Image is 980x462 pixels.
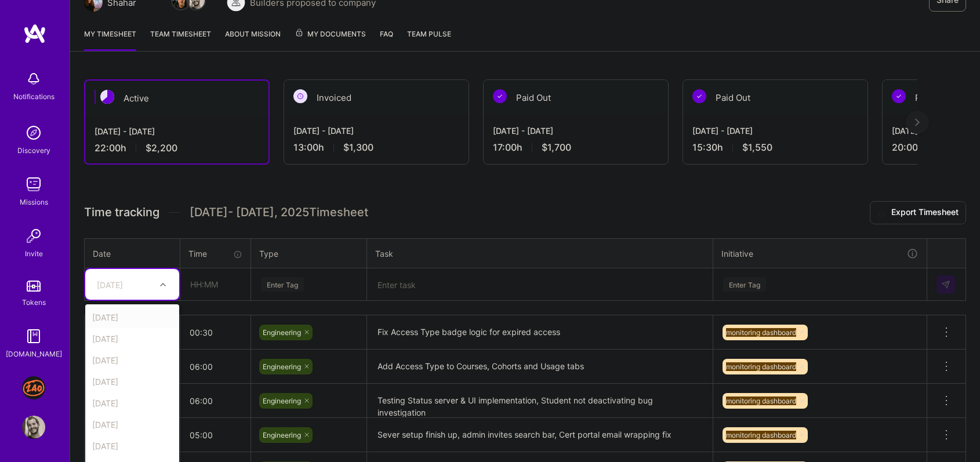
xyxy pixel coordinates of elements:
[22,173,45,196] img: teamwork
[188,248,242,260] div: Time
[493,89,507,103] img: Paid Out
[84,205,159,220] span: Time tracking
[368,351,712,383] textarea: Add Access Type to Courses, Cohorts and Usage tabs
[160,282,166,288] i: icon Chevron
[85,371,179,392] div: [DATE]
[721,247,919,260] div: Initiative
[726,431,796,439] span: monitoring dashboard
[97,278,123,290] div: [DATE]
[343,141,373,154] span: $1,300
[484,80,668,115] div: Paid Out
[180,317,251,348] input: HH:MM
[150,28,211,51] a: Team timesheet
[941,280,950,289] img: Submit
[19,376,48,399] a: J: 240 Tutoring - Jobs Section Redesign
[726,328,796,337] span: monitoring dashboard
[85,238,180,268] th: Date
[19,416,48,439] a: User Avatar
[20,196,48,208] div: Missions
[877,207,887,219] i: icon Download
[225,28,281,51] a: About Mission
[22,121,45,144] img: discovery
[27,281,41,292] img: tokens
[692,125,858,137] div: [DATE] - [DATE]
[407,30,451,38] span: Team Pulse
[892,89,906,103] img: Paid Out
[23,23,46,44] img: logo
[368,419,712,451] textarea: Sever setup finish up, admin invites search bar, Cert portal email wrapping fix
[95,142,259,154] div: 22:00 h
[22,376,45,399] img: J: 240 Tutoring - Jobs Section Redesign
[293,125,459,137] div: [DATE] - [DATE]
[870,201,966,224] button: Export Timesheet
[263,431,301,439] span: Engineering
[180,351,251,382] input: HH:MM
[263,328,301,337] span: Engineering
[368,317,712,348] textarea: Fix Access Type badge logic for expired access
[22,296,46,308] div: Tokens
[368,385,712,417] textarea: Testing Status server & UI implementation, Student not deactivating bug investigation
[85,328,179,350] div: [DATE]
[263,362,301,371] span: Engineering
[22,325,45,348] img: guide book
[692,141,858,154] div: 15:30 h
[22,224,45,248] img: Invite
[190,205,368,220] span: [DATE] - [DATE] , 2025 Timesheet
[85,81,268,116] div: Active
[180,385,251,416] input: HH:MM
[146,142,177,154] span: $2,200
[293,89,307,103] img: Invoiced
[100,90,114,104] img: Active
[367,238,713,268] th: Task
[493,141,659,154] div: 17:00 h
[295,28,366,51] a: My Documents
[180,420,251,450] input: HH:MM
[295,28,366,41] span: My Documents
[723,275,766,293] div: Enter Tag
[683,80,868,115] div: Paid Out
[251,238,367,268] th: Type
[284,80,469,115] div: Invoiced
[542,141,571,154] span: $1,700
[84,28,136,51] a: My timesheet
[22,67,45,90] img: bell
[85,350,179,371] div: [DATE]
[85,435,179,457] div: [DATE]
[293,141,459,154] div: 13:00 h
[85,414,179,435] div: [DATE]
[13,90,55,103] div: Notifications
[742,141,772,154] span: $1,550
[493,125,659,137] div: [DATE] - [DATE]
[25,248,43,260] div: Invite
[263,396,301,405] span: Engineering
[181,269,250,300] input: HH:MM
[915,118,920,126] img: right
[85,307,179,328] div: [DATE]
[726,396,796,405] span: monitoring dashboard
[6,348,62,360] div: [DOMAIN_NAME]
[95,125,259,137] div: [DATE] - [DATE]
[380,28,393,51] a: FAQ
[726,362,796,371] span: monitoring dashboard
[17,144,50,157] div: Discovery
[85,392,179,414] div: [DATE]
[692,89,706,103] img: Paid Out
[261,275,304,293] div: Enter Tag
[407,28,451,51] a: Team Pulse
[22,416,45,439] img: User Avatar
